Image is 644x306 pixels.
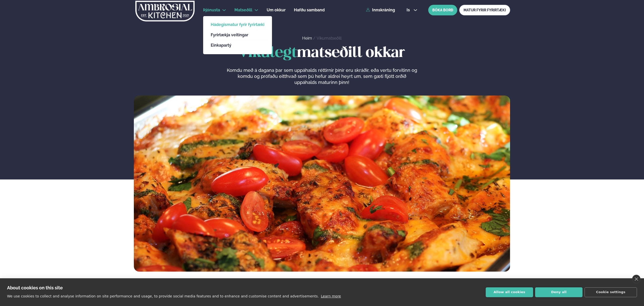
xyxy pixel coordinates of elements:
img: image alt [134,96,510,272]
button: Allow all cookies [486,287,533,297]
a: MATUR FYRIR FYRIRTÆKI [459,5,510,15]
a: Vikumatseðill [317,36,342,41]
a: Um okkur [267,7,286,13]
span: Hafðu samband [294,8,325,12]
button: is [403,8,421,12]
a: Hádegismatur fyrir fyrirtæki [211,23,264,27]
span: Matseðill [234,8,252,12]
span: / [313,36,317,41]
a: Einkapartý [211,43,264,47]
button: Deny all [535,287,582,297]
span: Þjónusta [203,8,220,12]
span: Um okkur [267,8,286,12]
button: Cookie settings [585,287,637,297]
a: Heim [302,36,312,41]
a: Innskráning [366,8,395,12]
p: We use cookies to collect and analyse information on site performance and usage, to provide socia... [7,294,319,298]
button: BÓKA BORÐ [428,5,457,15]
a: close [632,275,640,283]
a: Learn more [321,294,341,298]
a: Matseðill [234,7,252,13]
strong: About cookies on this site [7,285,63,290]
a: Þjónusta [203,7,220,13]
a: Hafðu samband [294,7,325,13]
a: Fyrirtækja veitingar [211,33,264,37]
img: logo [135,1,195,21]
span: is [407,8,411,12]
h1: matseðill okkar [134,45,510,61]
p: Komdu með á dagana þar sem uppáhalds réttirnir þínir eru skráðir, eða vertu forvitinn og komdu og... [227,67,417,85]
